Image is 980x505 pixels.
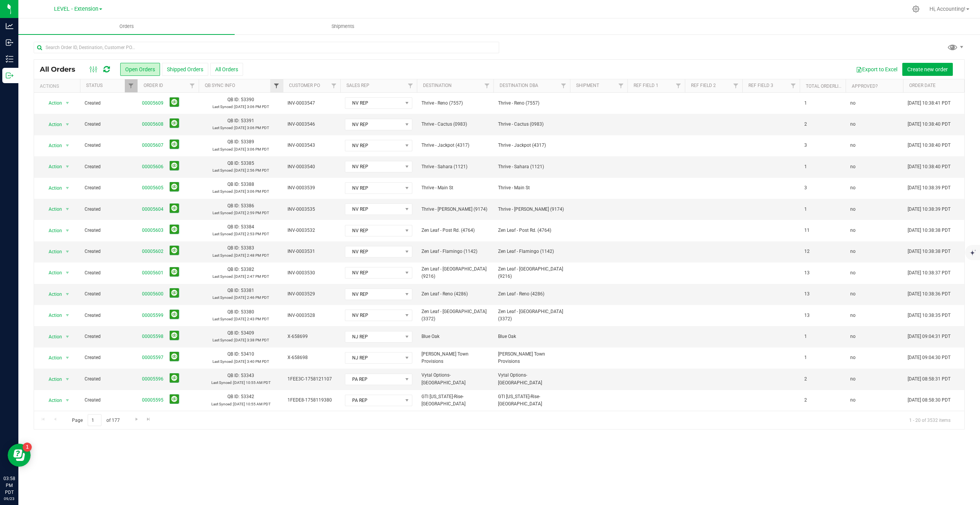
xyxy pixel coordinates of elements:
[212,126,234,130] span: Last Synced:
[804,269,810,277] span: 13
[85,269,133,277] span: Created
[42,353,62,363] span: Action
[903,414,957,426] span: 1 - 20 of 3532 items
[212,317,234,321] span: Last Synced:
[241,288,254,293] span: 53381
[907,66,948,72] span: Create new order
[850,354,856,361] span: no
[85,227,133,234] span: Created
[498,393,565,408] span: GTI [US_STATE]-Rise-[GEOGRAPHIC_DATA]
[42,289,62,300] span: Action
[42,183,62,193] span: Action
[241,97,254,102] span: 53390
[908,269,951,277] span: [DATE] 10:38:37 PDT
[345,225,402,236] span: NV REP
[85,100,133,107] span: Created
[804,354,807,361] span: 1
[142,375,163,383] a: 00005596
[142,269,163,277] a: 00005601
[227,161,240,166] span: QB ID:
[421,248,489,255] span: Zen Leaf - Flamingo (1142)
[63,310,72,321] span: select
[227,139,240,144] span: QB ID:
[498,290,565,298] span: Zen Leaf - Reno (4286)
[227,224,240,230] span: QB ID:
[40,65,83,74] span: All Orders
[63,204,72,215] span: select
[241,267,254,272] span: 53382
[908,312,951,319] span: [DATE] 10:38:35 PDT
[345,119,402,130] span: NV REP
[85,184,133,192] span: Created
[850,312,856,319] span: no
[908,248,951,255] span: [DATE] 10:38:38 PDT
[63,183,72,193] span: select
[421,227,489,234] span: Zen Leaf - Post Rd. (4764)
[804,397,807,404] span: 2
[234,147,269,151] span: [DATE] 3:06 PM PDT
[142,333,163,340] a: 00005598
[287,100,336,107] span: INV-0003547
[120,63,160,76] button: Open Orders
[42,246,62,257] span: Action
[287,333,336,340] span: X-658699
[287,184,336,192] span: INV-0003539
[143,414,154,425] a: Go to the last page
[63,289,72,300] span: select
[498,227,565,234] span: Zen Leaf - Post Rd. (4764)
[804,206,807,213] span: 1
[421,100,489,107] span: Thrive - Reno (7557)
[498,142,565,149] span: Thrive - Jackpot (4317)
[63,161,72,172] span: select
[109,23,144,30] span: Orders
[287,227,336,234] span: INV-0003532
[908,100,951,107] span: [DATE] 10:38:41 PDT
[804,375,807,383] span: 2
[287,290,336,298] span: INV-0003529
[804,312,810,319] span: 13
[63,331,72,342] span: select
[210,63,243,76] button: All Orders
[241,330,254,336] span: 53409
[345,246,402,257] span: NV REP
[227,394,240,399] span: QB ID:
[144,83,163,88] a: Order ID
[850,142,856,149] span: no
[6,22,13,30] inline-svg: Analytics
[908,354,951,361] span: [DATE] 09:04:30 PDT
[227,118,240,123] span: QB ID:
[142,142,163,149] a: 00005607
[85,142,133,149] span: Created
[241,139,254,144] span: 53389
[498,351,565,365] span: [PERSON_NAME] Town Provisions
[234,359,269,364] span: [DATE] 3:40 PM PDT
[421,351,489,365] span: [PERSON_NAME] Town Provisions
[42,140,62,151] span: Action
[850,290,856,298] span: no
[85,333,133,340] span: Created
[212,147,234,151] span: Last Synced:
[125,79,137,92] a: Filter
[804,163,807,171] span: 1
[234,105,269,109] span: [DATE] 3:06 PM PDT
[850,206,856,213] span: no
[234,189,269,193] span: [DATE] 3:06 PM PDT
[212,168,234,172] span: Last Synced:
[142,227,163,234] a: 00005603
[748,83,773,88] a: Ref Field 3
[63,119,72,130] span: select
[804,290,810,298] span: 13
[212,105,234,109] span: Last Synced:
[287,142,336,149] span: INV-0003543
[421,290,489,298] span: Zen Leaf - Reno (4286)
[289,83,320,88] a: Customer PO
[850,397,856,404] span: no
[287,206,336,213] span: INV-0003535
[85,121,133,128] span: Created
[234,126,269,130] span: [DATE] 3:06 PM PDT
[421,163,489,171] span: Thrive - Sahara (1121)
[321,23,365,30] span: Shipments
[34,42,499,53] input: Search Order ID, Destination, Customer PO...
[42,331,62,342] span: Action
